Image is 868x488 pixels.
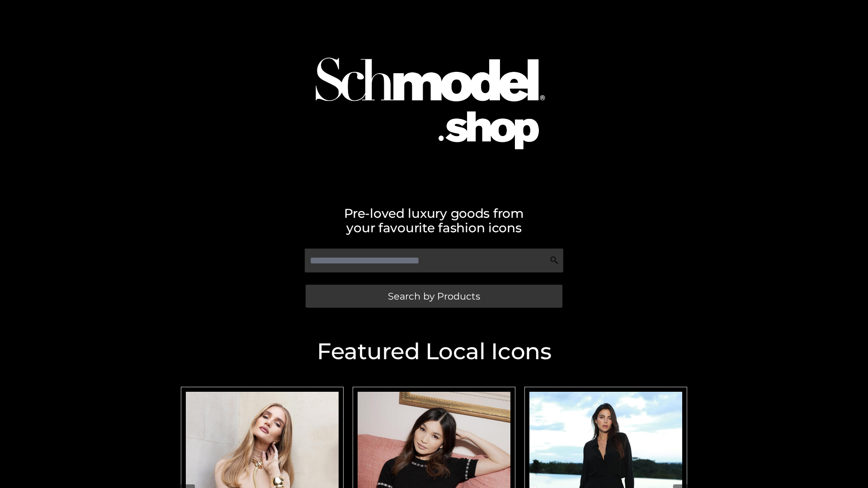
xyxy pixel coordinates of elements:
img: Search Icon [550,256,559,265]
span: Search by Products [388,291,480,301]
a: Search by Products [306,285,562,308]
h2: Pre-loved luxury goods from your favourite fashion icons [176,206,692,235]
h2: Featured Local Icons​ [176,340,692,363]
